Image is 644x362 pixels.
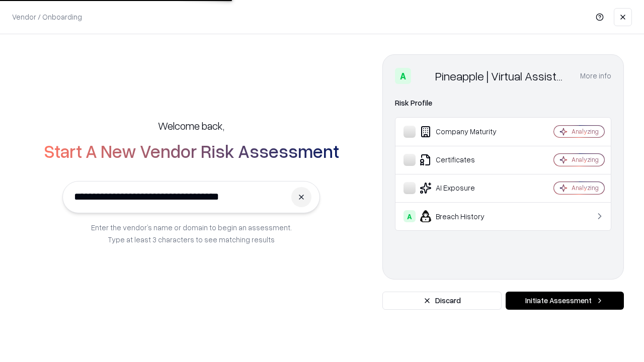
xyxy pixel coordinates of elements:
[404,210,524,222] div: Breach History
[506,292,624,310] button: Initiate Assessment
[382,292,502,310] button: Discard
[404,126,524,138] div: Company Maturity
[404,154,524,166] div: Certificates
[158,119,224,133] h5: Welcome back,
[572,155,599,164] div: Analyzing
[404,182,524,194] div: AI Exposure
[572,184,599,192] div: Analyzing
[44,141,339,161] h2: Start A New Vendor Risk Assessment
[435,68,568,84] div: Pineapple | Virtual Assistant Agency
[580,67,611,85] button: More info
[415,68,431,84] img: Pineapple | Virtual Assistant Agency
[404,210,416,222] div: A
[395,68,411,84] div: A
[395,97,611,109] div: Risk Profile
[572,127,599,136] div: Analyzing
[91,221,292,245] p: Enter the vendor’s name or domain to begin an assessment. Type at least 3 characters to see match...
[12,12,82,22] p: Vendor / Onboarding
